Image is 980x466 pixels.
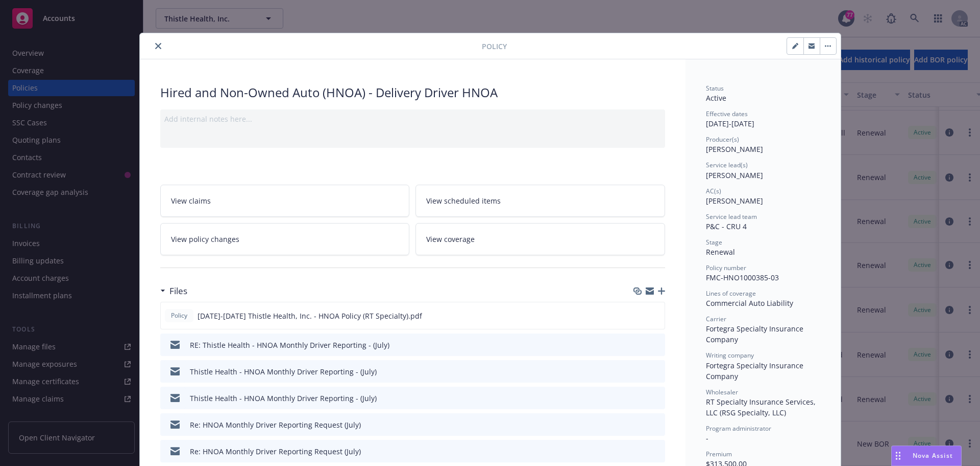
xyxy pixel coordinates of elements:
button: download file [635,340,644,350]
span: [PERSON_NAME] [706,196,763,206]
button: close [152,40,164,52]
button: download file [635,446,644,457]
a: View claims [160,185,410,217]
span: Policy [482,41,507,52]
span: Policy number [706,263,746,272]
button: download file [635,419,644,430]
span: FMC-HNO1000385-03 [706,273,779,282]
span: AC(s) [706,187,721,195]
span: Service lead(s) [706,161,748,169]
span: [PERSON_NAME] [706,144,763,154]
a: View coverage [415,223,665,255]
span: Policy [169,311,189,320]
button: preview file [652,340,661,350]
span: [PERSON_NAME] [706,170,763,180]
button: preview file [652,446,661,457]
div: Thistle Health - HNOA Monthly Driver Reporting - (July) [190,366,377,377]
span: View coverage [426,234,475,245]
span: Fortegra Specialty Insurance Company [706,324,805,344]
div: Add internal notes here... [164,114,661,124]
div: Files [160,284,187,298]
span: [DATE]-[DATE] Thistle Health, Inc. - HNOA Policy (RT Specialty).pdf [198,310,422,321]
span: - [706,433,708,443]
button: preview file [652,393,661,404]
span: Active [706,93,726,103]
span: Renewal [706,247,735,257]
span: P&C - CRU 4 [706,221,747,231]
span: Nova Assist [913,451,953,460]
span: Status [706,84,724,93]
button: Nova Assist [891,446,962,466]
span: Stage [706,238,722,247]
a: View policy changes [160,223,410,255]
span: View policy changes [171,234,239,245]
h3: Files [169,284,187,298]
a: View scheduled items [415,185,665,217]
span: View scheduled items [426,195,501,206]
span: Carrier [706,315,726,323]
span: Producer(s) [706,135,739,144]
span: Premium [706,450,732,458]
span: Wholesaler [706,388,738,396]
span: View claims [171,195,211,206]
div: Hired and Non-Owned Auto (HNOA) - Delivery Driver HNOA [160,84,665,101]
div: Thistle Health - HNOA Monthly Driver Reporting - (July) [190,393,377,404]
span: Commercial Auto Liability [706,298,793,308]
span: Program administrator [706,424,771,433]
div: [DATE] - [DATE] [706,109,820,129]
button: preview file [652,366,661,377]
button: download file [635,393,644,404]
div: RE: Thistle Health - HNOA Monthly Driver Reporting - (July) [190,340,389,350]
span: Service lead team [706,212,757,221]
div: Re: HNOA Monthly Driver Reporting Request (July) [190,446,361,457]
span: Effective dates [706,109,748,118]
span: Lines of coverage [706,289,756,298]
div: Drag to move [892,446,904,465]
button: preview file [652,419,661,430]
span: RT Specialty Insurance Services, LLC (RSG Specialty, LLC) [706,397,818,417]
span: Writing company [706,351,754,360]
div: Re: HNOA Monthly Driver Reporting Request (July) [190,419,361,430]
button: preview file [651,310,660,321]
button: download file [635,310,643,321]
span: Fortegra Specialty Insurance Company [706,361,805,381]
button: download file [635,366,644,377]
